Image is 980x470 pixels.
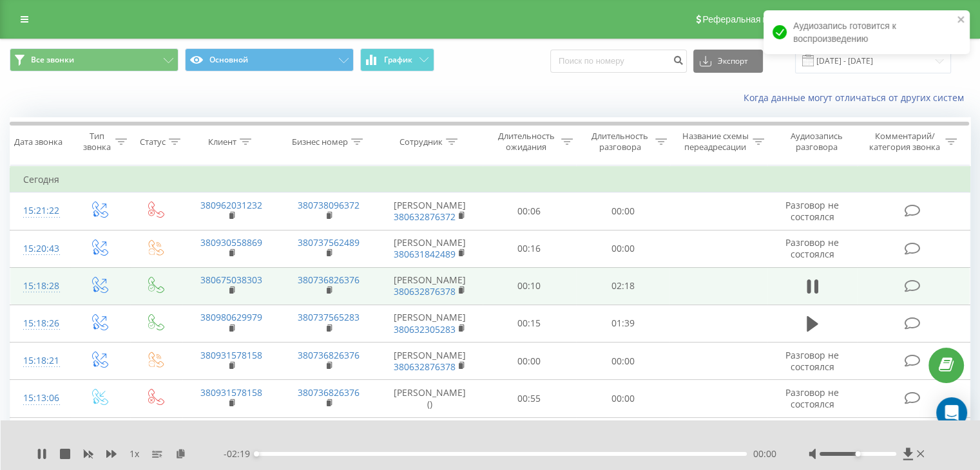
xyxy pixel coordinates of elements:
td: 00:00 [576,380,669,417]
a: 380737562489 [298,236,360,249]
div: Тип звонка [81,131,111,153]
div: Статус [140,136,166,147]
a: 380632876378 [394,285,456,297]
td: 00:00 [576,343,669,380]
div: Open Intercom Messenger [936,397,967,428]
a: 380632305283 [394,323,456,335]
a: 380931578158 [200,349,262,361]
a: Когда данные могут отличаться от других систем [744,91,970,104]
div: Клиент [208,136,236,147]
a: 380736826376 [298,349,360,361]
td: 00:00 [576,417,669,455]
a: 380632876378 [394,361,456,373]
td: [PERSON_NAME] [378,267,483,305]
div: Accessibility label [254,451,259,456]
td: 01:39 [576,305,669,342]
span: 00:00 [753,447,776,460]
div: Аудиозапись разговора [779,131,854,153]
a: 380736826376 [298,386,360,399]
a: 380930558869 [200,236,262,249]
span: Разговор не состоялся [785,349,839,373]
a: 380632876372 [394,211,456,223]
span: Разговор не состоялся [785,236,839,260]
a: 380631842489 [394,248,456,260]
td: [PERSON_NAME] [378,193,483,230]
td: 00:00 [576,193,669,230]
span: Реферальная программа [702,14,808,24]
td: [PERSON_NAME] [378,230,483,267]
div: Аудиозапись готовится к воспроизведению [764,10,970,54]
td: 00:16 [483,230,576,267]
div: 15:18:28 [23,274,57,299]
button: Экспорт [693,50,763,73]
button: Все звонки [10,48,178,71]
td: Сегодня [10,167,970,193]
div: 15:21:22 [23,198,57,223]
a: 380675038303 [200,274,262,286]
div: 15:20:43 [23,236,57,261]
div: Длительность разговора [588,131,652,153]
div: 15:18:21 [23,348,57,373]
td: 00:06 [483,193,576,230]
a: 380980629979 [200,311,262,323]
a: 380962031232 [200,199,262,211]
span: Все звонки [31,55,74,65]
div: Дата звонка [14,136,62,147]
td: 00:56 [483,417,576,455]
div: Комментарий/категория звонка [867,131,942,153]
span: - 02:19 [224,447,256,460]
button: Основной [185,48,354,71]
div: 15:13:06 [23,386,57,411]
td: 00:10 [483,267,576,305]
span: 1 x [130,447,139,460]
a: 380736826376 [298,274,360,286]
td: [PERSON_NAME] [378,343,483,380]
div: Accessibility label [855,451,860,456]
div: 15:18:26 [23,311,57,336]
span: График [384,55,412,64]
a: 380931578158 [200,386,262,399]
td: [PERSON_NAME] () [378,417,483,455]
input: Поиск по номеру [550,50,687,73]
td: 02:18 [576,267,669,305]
span: Разговор не состоялся [785,199,839,223]
td: 00:55 [483,380,576,417]
div: Бизнес номер [292,136,348,147]
div: Сотрудник [399,136,443,147]
a: 380738096372 [298,199,360,211]
td: 00:15 [483,305,576,342]
td: [PERSON_NAME] () [378,380,483,417]
td: 00:00 [483,343,576,380]
div: Название схемы переадресации [682,131,749,153]
button: График [360,48,434,71]
td: [PERSON_NAME] [378,305,483,342]
td: 00:00 [576,230,669,267]
button: close [957,14,966,26]
span: Разговор не состоялся [785,386,839,410]
div: Длительность ожидания [494,131,559,153]
a: 380737565283 [298,311,360,323]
